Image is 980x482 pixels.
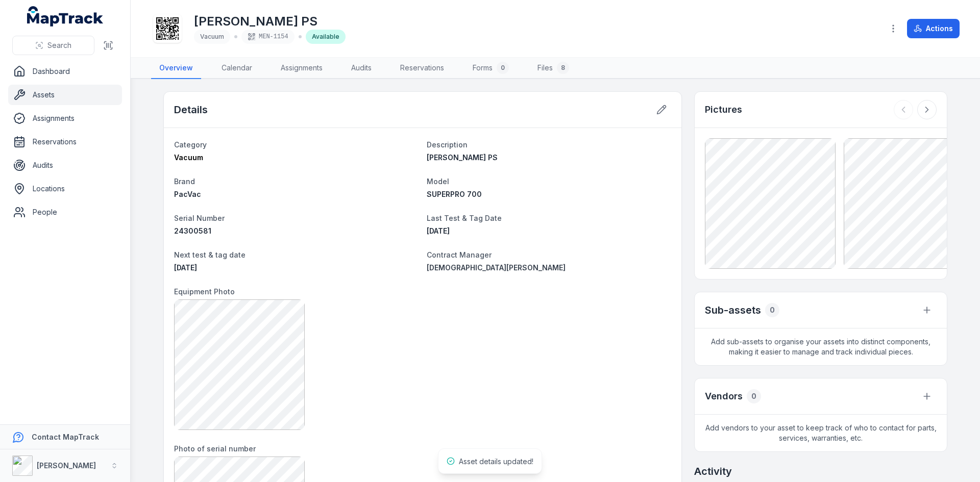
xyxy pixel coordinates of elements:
a: Audits [8,155,122,175]
span: Photo of serial number [174,444,256,453]
span: [DATE] [174,263,197,272]
span: Brand [174,177,195,186]
strong: Contact MapTrack [32,433,99,441]
a: Forms0 [464,58,517,79]
a: Locations [8,179,122,199]
time: 8/6/2025, 11:25:00 AM [427,226,450,235]
span: Next test & tag date [174,250,246,259]
a: Files8 [529,58,577,79]
a: Reservations [392,58,452,79]
span: Contract Manager [427,250,492,259]
span: 24300581 [174,226,211,235]
span: Model [427,177,449,186]
div: MEN-1154 [241,30,295,44]
button: Search [12,36,94,55]
h2: Details [174,103,208,117]
a: MapTrack [27,6,104,27]
span: Add vendors to your asset to keep track of who to contact for parts, services, warranties, etc. [695,415,947,451]
a: People [8,202,122,222]
span: Search [47,40,71,50]
div: 8 [557,62,569,74]
span: SUPERPRO 700 [427,190,482,198]
span: Last Test & Tag Date [427,214,502,222]
span: [PERSON_NAME] PS [427,153,498,162]
a: Assets [8,85,122,105]
a: Reservations [8,132,122,152]
span: Description [427,140,468,149]
div: 0 [765,303,779,317]
time: 2/6/2026, 10:25:00 AM [174,263,197,272]
a: Audits [343,58,380,79]
a: [DEMOGRAPHIC_DATA][PERSON_NAME] [427,263,671,273]
h3: Pictures [705,103,742,117]
span: PacVac [174,190,201,198]
a: Assignments [273,58,331,79]
a: Overview [151,58,201,79]
strong: [PERSON_NAME] [37,461,96,470]
span: [DATE] [427,226,450,235]
span: Add sub-assets to organise your assets into distinct components, making it easier to manage and t... [695,328,947,365]
a: Dashboard [8,61,122,82]
a: Calendar [213,58,260,79]
div: Available [306,30,346,44]
span: Vacuum [200,33,224,40]
a: Assignments [8,108,122,129]
span: Serial Number [174,214,225,222]
h2: Activity [694,464,732,478]
span: Asset details updated! [459,457,533,466]
span: Category [174,140,207,149]
span: Vacuum [174,153,203,162]
h1: [PERSON_NAME] PS [194,13,346,30]
div: 0 [497,62,509,74]
h2: Sub-assets [705,303,761,317]
div: 0 [747,389,761,403]
h3: Vendors [705,389,743,403]
span: Equipment Photo [174,287,235,296]
button: Actions [907,19,960,38]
